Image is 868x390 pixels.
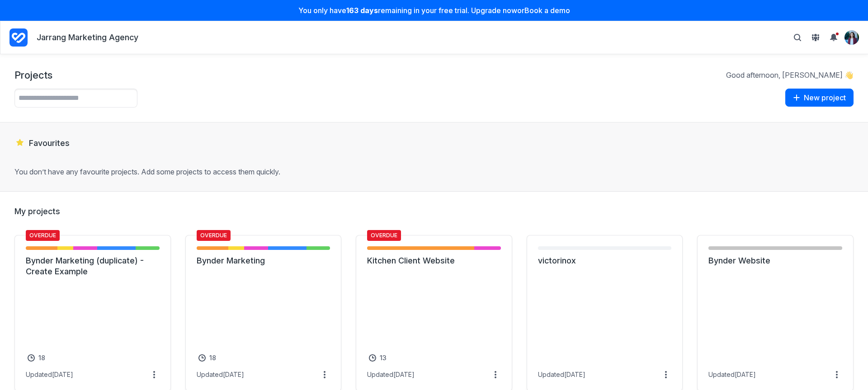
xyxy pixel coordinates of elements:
h2: My projects [14,206,854,217]
button: Toggle search bar [790,30,805,45]
span: Overdue [367,230,401,241]
a: Bynder Website [708,255,842,266]
div: Updated [DATE] [538,371,585,379]
a: New project [785,89,854,108]
a: 13 [367,352,388,363]
a: Bynder Marketing (duplicate) - Create Example [26,255,160,277]
p: Jarrang Marketing Agency [37,32,138,43]
div: Updated [DATE] [197,371,244,379]
button: View People & Groups [808,30,823,45]
h2: Favourites [14,137,854,149]
div: Updated [DATE] [367,371,415,379]
span: Overdue [197,230,231,241]
div: Updated [DATE] [26,371,73,379]
p: You don’t have any favourite projects. Add some projects to access them quickly. [14,167,854,177]
a: Bynder Marketing [197,255,330,266]
strong: 163 days [346,6,378,15]
summary: View Notifications [826,30,844,45]
a: victorinox [538,255,672,266]
p: You only have remaining in your free trial. Upgrade now or Book a demo [5,5,863,15]
a: 18 [197,352,218,363]
img: Your avatar [844,30,859,45]
p: Good afternoon, [PERSON_NAME] 👋 [726,70,854,80]
span: Overdue [26,230,60,241]
a: 18 [26,352,47,363]
summary: View profile menu [844,30,859,45]
button: New project [785,89,854,107]
div: Updated [DATE] [708,371,756,379]
a: Kitchen Client Website [367,255,501,266]
h1: Projects [14,69,52,81]
a: Project Dashboard [9,27,28,48]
